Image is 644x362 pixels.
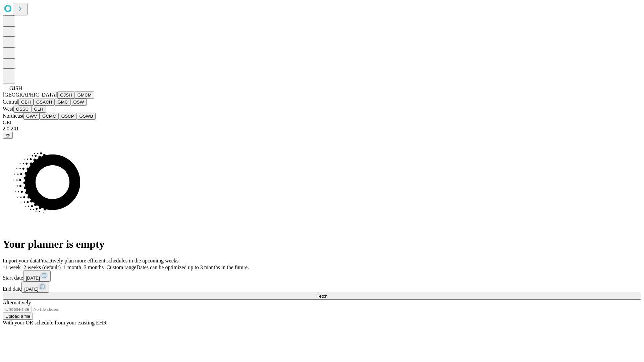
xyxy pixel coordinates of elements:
[26,276,40,281] span: [DATE]
[63,264,81,270] span: 1 month
[24,287,38,292] span: [DATE]
[3,282,641,293] div: End date
[23,113,40,120] button: GWV
[5,264,21,270] span: 1 week
[21,282,49,293] button: [DATE]
[71,99,87,106] button: OSW
[3,258,39,263] span: Import your data
[3,300,31,305] span: Alternatively
[34,99,55,106] button: GSACH
[3,320,107,325] span: With your OR schedule from your existing EHR
[3,99,18,105] span: Central
[106,264,136,270] span: Custom range
[3,270,641,282] div: Start date
[3,120,641,126] div: GEI
[23,264,61,270] span: 2 weeks (default)
[3,132,13,139] button: @
[18,99,34,106] button: GBH
[3,238,641,250] h1: Your planner is empty
[3,293,641,300] button: Fetch
[3,113,23,119] span: Northeast
[5,133,10,138] span: @
[13,106,32,113] button: OSSC
[316,294,327,299] span: Fetch
[59,113,77,120] button: OSCP
[55,99,70,106] button: GMC
[77,113,96,120] button: GSWB
[3,92,57,98] span: [GEOGRAPHIC_DATA]
[84,264,104,270] span: 3 months
[137,264,249,270] span: Dates can be optimized up to 3 months in the future.
[39,258,180,263] span: Proactively plan more efficient schedules in the upcoming weeks.
[40,113,59,120] button: GCMC
[57,92,75,99] button: GJSH
[75,92,94,99] button: GMCM
[9,85,22,91] span: GJSH
[31,106,46,113] button: GLH
[23,270,51,282] button: [DATE]
[3,313,33,320] button: Upload a file
[3,106,13,112] span: West
[3,126,641,132] div: 2.0.241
